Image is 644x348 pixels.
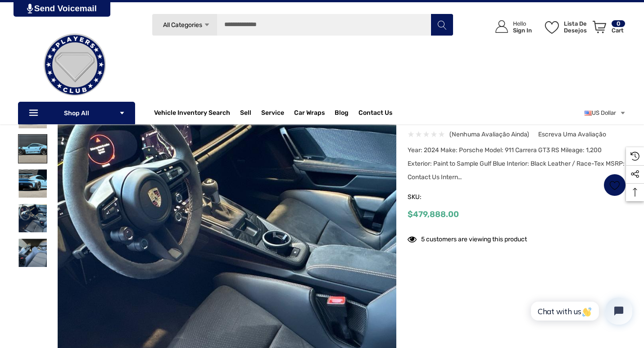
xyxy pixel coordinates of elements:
[294,109,325,119] span: Car Wraps
[18,135,47,163] img: For Sale: 2024 Porsche 911 Carrera GT3 RS VIN WP0AF2A97RS273868
[408,231,527,245] div: 5 customers are viewing this product
[630,152,639,161] svg: Recently Viewed
[28,108,41,118] svg: Icon Line
[603,174,626,196] a: Lista de desejos
[18,169,47,198] img: For Sale: 2024 Porsche 911 Carrera GT3 RS VIN WP0AF2A97RS273868
[18,239,47,267] img: For Sale: 2024 Porsche 911 Carrera GT3 RS VIN WP0AF2A97RS273868
[18,204,47,232] img: For Sale: 2024 Porsche 911 Carrera GT3 RS VIN WP0AF2A97RS273868
[612,20,625,27] p: 0
[163,21,202,29] span: All Categories
[18,102,135,124] p: Shop All
[513,27,532,34] p: Sign In
[521,290,640,332] iframe: Tidio Chat
[294,104,335,122] a: Car Wraps
[335,109,349,119] a: Blog
[538,129,606,140] a: Escreva uma avaliação
[593,21,606,33] svg: Review Your Cart
[630,170,639,179] svg: Social Media
[538,131,606,139] span: Escreva uma avaliação
[585,104,626,122] a: Selecione a moeda: USD
[485,11,536,42] a: Entrar
[204,22,210,28] svg: Icon Arrow Down
[589,11,626,46] a: Carrinho com 0 itens
[431,14,453,36] button: Pesquisar
[545,21,559,34] svg: Lista de desejos
[449,129,529,140] span: (nenhuma avaliação ainda)
[119,110,125,116] svg: Icon Arrow Down
[152,14,217,36] a: All Categories Icon Arrow Down Icon Arrow Up
[30,20,120,110] img: Players Club | Cars For Sale
[626,188,644,197] svg: Top
[612,27,625,34] p: Cart
[408,191,453,203] span: SKU:
[154,109,230,119] a: Vehicle Inventory Search
[541,11,589,42] a: Lista de desejos Lista de desejos
[261,109,284,119] a: Service
[27,4,33,14] img: PjwhLS0gR2VuZXJhdG9yOiBHcmF2aXQuaW8gLS0+PHN2ZyB4bWxucz0iaHR0cDovL3d3dy53My5vcmcvMjAwMC9zdmciIHhtb...
[610,180,620,190] svg: Lista de desejos
[564,20,588,34] p: Lista de desejos
[358,109,392,119] a: Contact Us
[240,109,251,119] span: Sell
[408,146,625,181] span: Year: 2024 Make: Porsche Model: 911 Carrera GT3 RS Mileage: 1,200 Exterior: Paint to Sample Gulf ...
[240,104,261,122] a: Sell
[513,20,532,27] p: Hello
[408,209,459,219] span: $479,888.00
[495,20,508,33] svg: Icon User Account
